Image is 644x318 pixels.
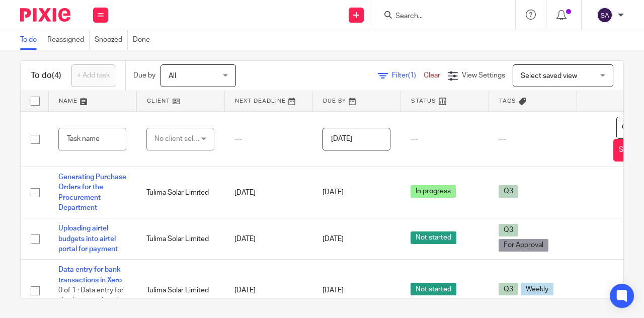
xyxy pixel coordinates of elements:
[411,231,456,244] span: Not started
[58,174,126,211] a: Generating Purchase Orders for the Procurement Department
[408,72,416,79] span: (1)
[411,185,456,198] span: In progress
[323,189,344,196] span: [DATE]
[323,235,344,243] span: [DATE]
[52,71,61,79] span: (4)
[169,72,176,79] span: All
[133,70,155,81] p: Due by
[521,72,577,79] span: Select saved view
[489,111,577,167] td: ---
[58,287,124,314] span: 0 of 1 · Data entry for airtel transactions in Xero
[224,167,312,218] td: [DATE]
[58,128,126,150] input: Task name
[136,167,224,218] td: Tulima Solar Limited
[20,30,42,50] a: To do
[71,64,115,87] a: + Add task
[499,283,518,295] span: Q3
[58,225,118,253] a: Uploading airtel budgets into airtel portal for payment
[31,70,61,81] h1: To do
[499,224,518,236] span: Q3
[323,128,390,150] input: Pick a date
[499,98,516,104] span: Tags
[20,8,70,22] img: Pixie
[499,239,548,252] span: For Approval
[392,72,424,79] span: Filter
[424,72,440,79] a: Clear
[154,128,202,149] div: No client selected
[224,111,312,167] td: ---
[58,266,122,283] a: Data entry for bank transactions in Xero
[400,111,489,167] td: ---
[521,283,553,295] span: Weekly
[499,185,518,198] span: Q3
[224,218,312,260] td: [DATE]
[133,30,155,50] a: Done
[394,12,485,21] input: Search
[95,30,128,50] a: Snoozed
[597,7,613,23] img: svg%3E
[47,30,90,50] a: Reassigned
[411,283,456,295] span: Not started
[462,72,505,79] span: View Settings
[136,218,224,260] td: Tulima Solar Limited
[323,287,344,294] span: [DATE]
